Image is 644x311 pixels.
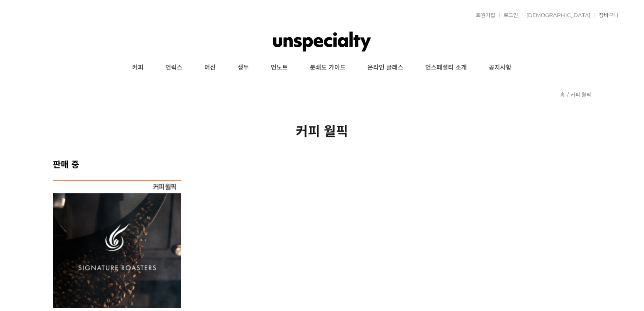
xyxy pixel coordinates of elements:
[53,180,181,308] img: [9월 커피 월픽] 시그니쳐 로스터스 (9/1 ~ 9/30)
[121,57,154,79] a: 커피
[260,57,299,79] a: 언노트
[53,157,591,170] h2: 판매 중
[154,57,193,79] a: 언럭스
[499,13,518,18] a: 로그인
[522,13,591,18] a: [DEMOGRAPHIC_DATA]
[478,57,522,79] a: 공지사항
[570,91,591,98] a: 커피 월픽
[357,57,414,79] a: 온라인 클래스
[560,91,565,98] a: 홈
[273,28,371,55] img: 언스페셜티 몰
[414,57,478,79] a: 언스페셜티 소개
[227,57,260,79] a: 생두
[53,121,591,140] h2: 커피 월픽
[299,57,357,79] a: 분쇄도 가이드
[193,57,227,79] a: 머신
[472,13,495,18] a: 회원가입
[595,13,618,18] a: 장바구니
